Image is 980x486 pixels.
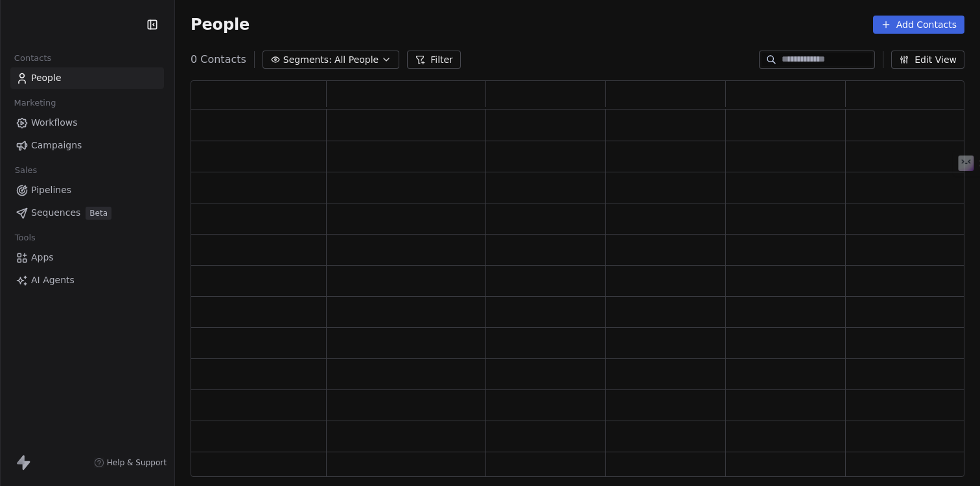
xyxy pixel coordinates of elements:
span: Tools [9,228,41,248]
span: All People [334,53,379,67]
span: People [191,15,250,34]
span: Help & Support [107,457,167,468]
button: Add Contacts [873,16,964,34]
a: SequencesBeta [10,202,164,224]
span: Marketing [8,93,62,113]
span: 0 Contacts [191,52,246,67]
span: Contacts [8,49,57,68]
a: People [10,67,164,89]
a: Help & Support [94,457,167,468]
span: Workflows [31,116,78,130]
a: Workflows [10,112,164,133]
span: Beta [86,207,111,220]
span: Segments: [283,53,332,67]
div: grid [191,110,966,478]
span: Campaigns [31,139,82,152]
span: Apps [31,251,54,264]
a: AI Agents [10,270,164,291]
span: People [31,71,62,85]
span: Pipelines [31,183,71,197]
span: Sales [9,161,43,180]
span: AI Agents [31,273,75,287]
span: Sequences [31,206,80,220]
button: Filter [407,51,461,69]
a: Pipelines [10,179,164,201]
a: Apps [10,247,164,268]
a: Campaigns [10,135,164,156]
button: Edit View [891,51,964,69]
